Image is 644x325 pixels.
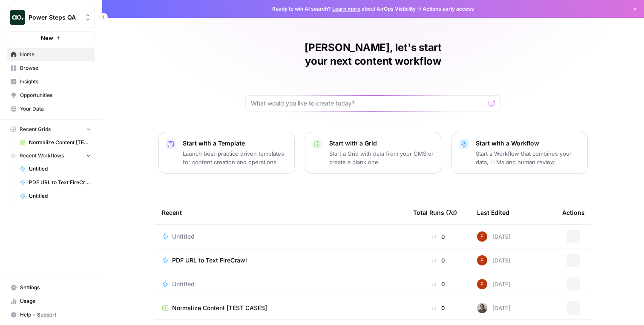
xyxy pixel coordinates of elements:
a: Home [7,48,95,61]
input: What would you like to create today? [251,99,485,108]
a: Browse [7,61,95,75]
button: Start with a TemplateLaunch best-practice driven templates for content creation and operations [158,132,295,174]
a: Untitled [16,189,95,203]
p: Start with a Template [183,139,287,148]
span: Recent Workflows [20,152,64,160]
button: Recent Grids [7,123,95,136]
div: Total Runs (7d) [413,201,457,224]
span: Actions early access [423,5,474,13]
div: [DATE] [477,231,511,242]
span: Usage [20,297,91,305]
span: PDF URL to Text FireCrawl [172,256,247,265]
a: Untitled [162,280,400,288]
div: 0 [413,232,463,241]
span: Untitled [172,280,195,288]
div: 0 [413,280,463,288]
button: Start with a WorkflowStart a Workflow that combines your data, LLMs and human review [451,132,588,174]
span: Browse [20,64,91,72]
div: Actions [562,201,585,224]
span: Normalize Content [TEST CASES] [172,304,267,312]
a: Opportunities [7,88,95,102]
p: Start with a Workflow [476,139,581,148]
div: 0 [413,256,463,265]
p: Launch best-practice driven templates for content creation and operations [183,149,287,166]
span: PDF URL to Text FireCrawl [29,179,91,186]
img: 7nhihnjpesijol0l01fvic7q4e5q [477,255,487,265]
a: Settings [7,281,95,294]
button: Start with a GridStart a Grid with data from your CMS or create a blank one [305,132,441,174]
a: PDF URL to Text FireCrawl [16,176,95,189]
button: New [7,31,95,44]
div: Last Edited [477,201,509,224]
button: Recent Workflows [7,149,95,162]
span: Help + Support [20,311,91,319]
img: 7nhihnjpesijol0l01fvic7q4e5q [477,279,487,289]
span: Recent Grids [20,125,51,133]
span: Ready to win AI search? about AirOps Visibility [272,5,416,13]
h1: [PERSON_NAME], let's start your next content workflow [245,41,501,68]
span: Opportunities [20,91,91,99]
img: 7nhihnjpesijol0l01fvic7q4e5q [477,231,487,242]
span: Untitled [172,232,195,241]
a: Normalize Content [TEST CASES] [162,304,400,312]
p: Start with a Grid [329,139,434,148]
a: Untitled [16,162,95,176]
div: [DATE] [477,279,511,289]
div: [DATE] [477,255,511,265]
span: Your Data [20,105,91,113]
p: Start a Workflow that combines your data, LLMs and human review [476,149,581,166]
span: Insights [20,78,91,86]
span: Home [20,51,91,58]
span: New [41,34,53,42]
span: Untitled [29,192,91,200]
a: Untitled [162,232,400,241]
a: Insights [7,75,95,88]
div: [DATE] [477,303,511,313]
div: Recent [162,201,400,224]
button: Help + Support [7,308,95,322]
img: Power Steps QA Logo [10,10,25,25]
div: 0 [413,304,463,312]
button: Workspace: Power Steps QA [7,7,95,28]
a: Usage [7,294,95,308]
a: Your Data [7,102,95,116]
a: Learn more [332,6,360,12]
span: Power Steps QA [29,13,80,22]
span: Settings [20,284,91,291]
a: PDF URL to Text FireCrawl [162,256,400,265]
a: Normalize Content [TEST CASES] [16,136,95,149]
p: Start a Grid with data from your CMS or create a blank one [329,149,434,166]
span: Normalize Content [TEST CASES] [29,139,91,146]
span: Untitled [29,165,91,173]
img: 16hj2zu27bdcdvv6x26f6v9ttfr9 [477,303,487,313]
